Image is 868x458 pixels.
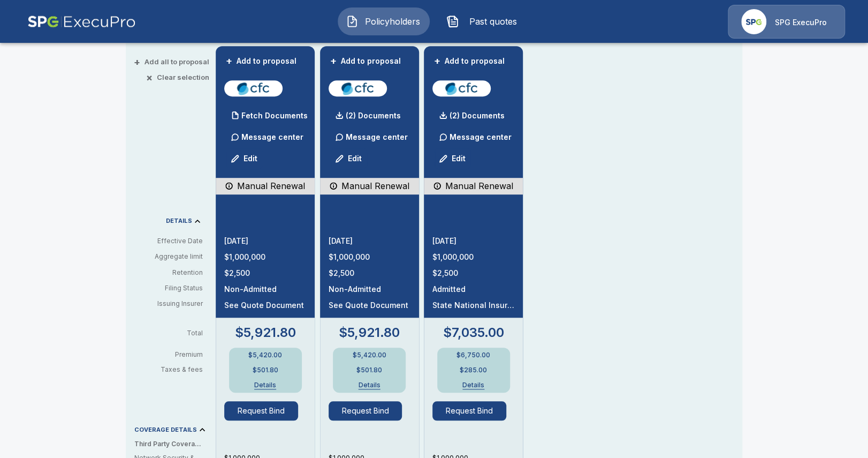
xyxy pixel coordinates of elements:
p: Manual Renewal [445,179,513,192]
span: Request Bind [329,401,410,421]
p: $5,420.00 [248,352,282,358]
p: Issuing Insurer [134,299,203,309]
img: cfccyberadmitted [437,80,486,96]
button: Policyholders IconPolicyholders [338,7,430,35]
span: × [146,74,153,81]
p: Message center [450,131,512,142]
p: Effective Date [134,236,203,246]
p: See Quote Document [329,302,410,309]
img: Policyholders Icon [346,15,359,28]
p: $5,921.80 [235,326,296,339]
p: DETAILS [166,218,192,224]
p: Retention [134,268,203,277]
p: COVERAGE DETAILS [134,427,197,433]
p: $501.80 [356,367,382,373]
p: $5,921.80 [339,326,400,339]
p: $285.00 [460,367,487,373]
p: $2,500 [224,269,306,277]
p: Message center [346,131,408,142]
img: cfccyber [229,80,278,96]
p: Total [134,330,211,336]
p: Fetch Documents [241,112,308,119]
span: Policyholders [363,15,422,28]
span: + [330,57,337,65]
a: Agency IconSPG ExecuPro [728,5,845,39]
p: $1,000,000 [224,253,306,261]
p: Filing Status [134,283,203,293]
span: Request Bind [432,401,514,421]
span: + [134,58,140,65]
button: ×Clear selection [148,74,209,81]
p: $1,000,000 [432,253,514,261]
p: Third Party Coverage [134,439,211,449]
p: (2) Documents [450,112,505,119]
img: Agency Icon [741,9,766,34]
p: Message center [241,131,303,142]
img: Past quotes Icon [446,15,459,28]
p: $2,500 [329,269,410,277]
p: Premium [134,351,211,358]
button: Request Bind [224,401,298,421]
p: Aggregate limit [134,252,203,261]
p: [DATE] [329,237,410,245]
button: +Add to proposal [224,55,299,67]
button: Past quotes IconPast quotes [438,7,530,35]
button: +Add to proposal [432,55,507,67]
span: Request Bind [224,401,306,421]
button: Details [348,382,391,388]
button: Edit [331,148,367,169]
p: $2,500 [432,269,514,277]
button: Request Bind [432,401,506,421]
span: + [226,57,232,65]
button: Edit [435,148,471,169]
p: [DATE] [432,237,514,245]
p: $5,420.00 [353,352,386,358]
button: Details [452,382,495,388]
p: (2) Documents [346,112,401,119]
p: SPG ExecuPro [775,17,827,28]
p: [DATE] [224,237,306,245]
button: Edit [226,148,263,169]
p: State National Insurance Company Inc. [432,302,514,309]
p: Admitted [432,286,514,293]
img: AA Logo [27,5,136,39]
p: $6,750.00 [456,352,490,358]
p: Manual Renewal [341,179,409,192]
p: See Quote Document [224,302,306,309]
button: +Add to proposal [329,55,403,67]
p: $1,000,000 [329,253,410,261]
button: Request Bind [329,401,402,421]
p: Non-Admitted [224,286,306,293]
p: Manual Renewal [237,179,305,192]
p: $7,035.00 [443,326,504,339]
span: Past quotes [463,15,522,28]
button: Details [244,382,287,388]
p: Taxes & fees [134,366,211,373]
p: $501.80 [253,367,278,373]
span: + [434,57,440,65]
p: Non-Admitted [329,286,410,293]
img: cfccyber [333,80,383,96]
button: +Add all to proposal [136,58,209,65]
